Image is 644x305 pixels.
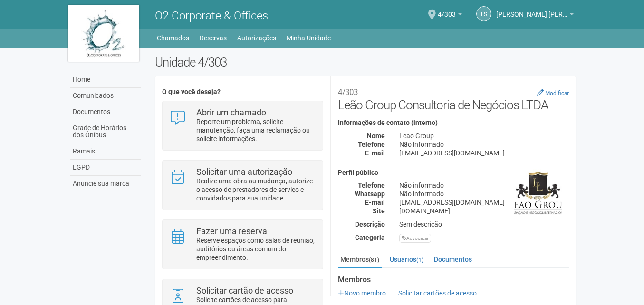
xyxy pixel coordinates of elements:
[392,149,576,157] div: [EMAIL_ADDRESS][DOMAIN_NAME]
[392,198,576,207] div: [EMAIL_ADDRESS][DOMAIN_NAME]
[157,31,189,45] a: Chamados
[416,257,423,263] small: (1)
[338,289,386,297] a: Novo membro
[170,168,316,202] a: Solicitar uma autorização Realize uma obra ou mudança, autorize o acesso de prestadores de serviç...
[392,220,576,229] div: Sem descrição
[200,31,227,45] a: Reservas
[70,120,141,143] a: Grade de Horários dos Ônibus
[373,207,385,215] strong: Site
[196,226,267,236] strong: Fazer uma reserva
[196,177,316,202] p: Realize uma obra ou mudança, autorize o acesso de prestadores de serviço e convidados para sua un...
[392,207,576,215] div: [DOMAIN_NAME]
[476,6,491,21] a: LS
[196,236,316,262] p: Reserve espaços como salas de reunião, auditórios ou áreas comum do empreendimento.
[355,190,385,198] strong: Whatsapp
[365,149,385,157] strong: E-mail
[438,1,456,18] span: 4/303
[365,199,385,206] strong: E-mail
[196,167,292,177] strong: Solicitar uma autorização
[237,31,276,45] a: Autorizações
[496,12,574,19] a: [PERSON_NAME] [PERSON_NAME]
[367,132,385,140] strong: Nome
[545,90,569,96] small: Modificar
[369,257,379,263] small: (81)
[70,176,141,191] a: Anuncie sua marca
[68,5,139,62] img: logo.jpg
[387,252,426,267] a: Usuários(1)
[358,141,385,148] strong: Telefone
[70,143,141,160] a: Ramais
[338,84,569,112] h2: Leão Group Consultoria de Negócios LTDA
[392,140,576,149] div: Não informado
[338,119,569,126] h4: Informações de contato (interno)
[338,87,358,97] small: 4/303
[514,169,562,217] img: business.png
[438,12,462,19] a: 4/303
[338,276,569,284] strong: Membros
[70,160,141,176] a: LGPD
[392,181,576,190] div: Não informado
[338,169,569,176] h4: Perfil público
[355,234,385,241] strong: Categoria
[162,88,323,95] h4: O que você deseja?
[287,31,331,45] a: Minha Unidade
[70,72,141,88] a: Home
[392,190,576,198] div: Não informado
[432,252,474,267] a: Documentos
[70,88,141,104] a: Comunicados
[399,234,431,243] div: Advocacia
[392,289,477,297] a: Solicitar cartões de acesso
[170,108,316,143] a: Abrir um chamado Reporte um problema, solicite manutenção, faça uma reclamação ou solicite inform...
[196,286,293,295] strong: Solicitar cartão de acesso
[496,1,567,18] span: Leonardo Silva Leao
[338,252,382,268] a: Membros(81)
[537,89,569,96] a: Modificar
[155,9,268,22] span: O2 Corporate & Offices
[196,117,316,143] p: Reporte um problema, solicite manutenção, faça uma reclamação ou solicite informações.
[392,132,576,140] div: Leao Group
[170,227,316,262] a: Fazer uma reserva Reserve espaços como salas de reunião, auditórios ou áreas comum do empreendime...
[70,104,141,120] a: Documentos
[155,55,577,69] h2: Unidade 4/303
[358,181,385,189] strong: Telefone
[355,220,385,228] strong: Descrição
[196,107,266,117] strong: Abrir um chamado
